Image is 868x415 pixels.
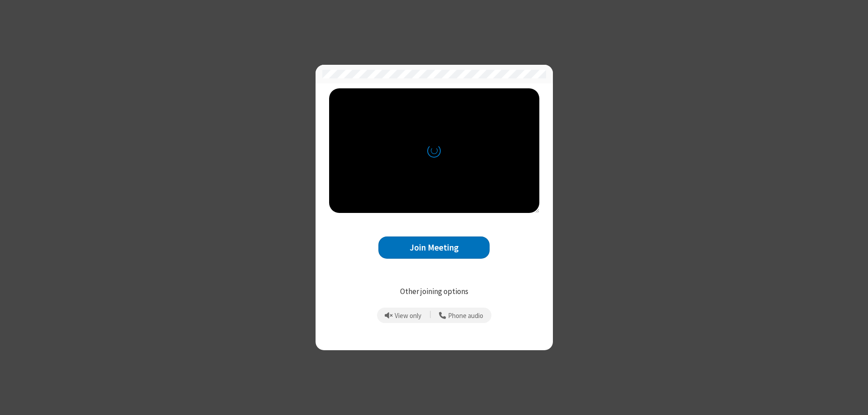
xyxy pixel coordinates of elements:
button: Join Meeting [378,236,490,259]
button: Prevent echo when there is already an active mic and speaker in the room. [382,308,425,323]
span: Phone audio [448,312,483,320]
span: | [429,309,431,322]
button: Use your phone for mic and speaker while you view the meeting on this device. [436,308,487,323]
p: Other joining options [329,286,539,298]
span: View only [395,312,421,320]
